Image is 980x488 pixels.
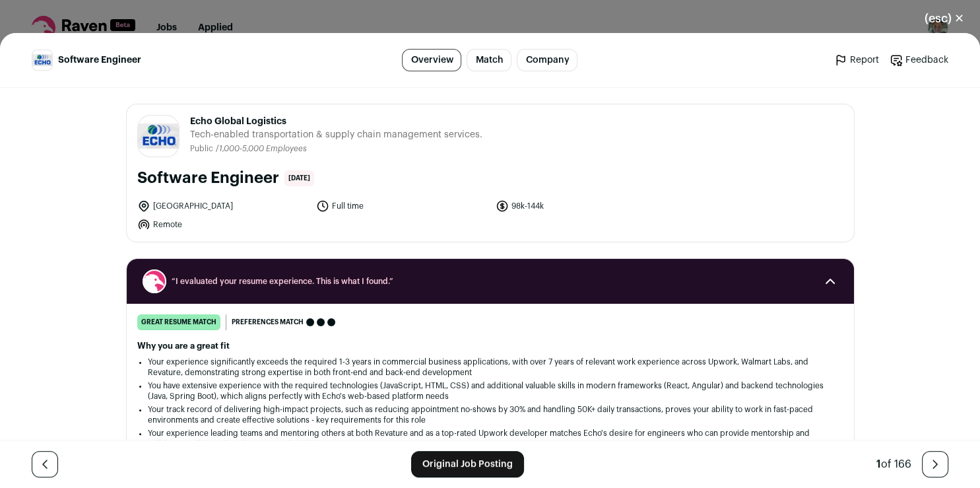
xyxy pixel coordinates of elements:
[890,53,948,67] a: Feedback
[137,199,309,213] li: [GEOGRAPHIC_DATA]
[517,49,577,71] a: Company
[138,123,179,149] img: 8029e64989edd0cd06a82b6b64a4b376f4c773638083ecc25ce6068c76605a0f.jpg
[190,115,482,128] span: Echo Global Logistics
[190,144,216,154] li: Public
[137,341,843,351] h2: Why you are a great fit
[232,316,304,329] span: Preferences match
[876,456,911,472] div: of 166
[190,128,482,141] span: Tech-enabled transportation & supply chain management services.
[148,380,833,401] li: You have extensive experience with the required technologies (JavaScript, HTML, CSS) and addition...
[284,170,314,186] span: [DATE]
[148,428,833,449] li: Your experience leading teams and mentoring others at both Revature and as a top-rated Upwork dev...
[402,49,461,71] a: Overview
[411,451,524,477] a: Original Job Posting
[137,314,220,330] div: great resume match
[834,53,879,67] a: Report
[172,276,809,287] span: “I evaluated your resume experience. This is what I found.”
[32,54,52,67] img: 8029e64989edd0cd06a82b6b64a4b376f4c773638083ecc25ce6068c76605a0f.jpg
[148,357,833,378] li: Your experience significantly exceeds the required 1-3 years in commercial business applications,...
[316,199,488,213] li: Full time
[219,145,307,153] span: 1,000-5,000 Employees
[137,168,279,189] h1: Software Engineer
[58,53,141,67] span: Software Engineer
[467,49,511,71] a: Match
[876,459,881,470] span: 1
[216,144,307,154] li: /
[496,199,667,213] li: 98k-144k
[909,4,980,33] button: Close modal
[148,404,833,425] li: Your track record of delivering high-impact projects, such as reducing appointment no-shows by 30...
[137,218,309,231] li: Remote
